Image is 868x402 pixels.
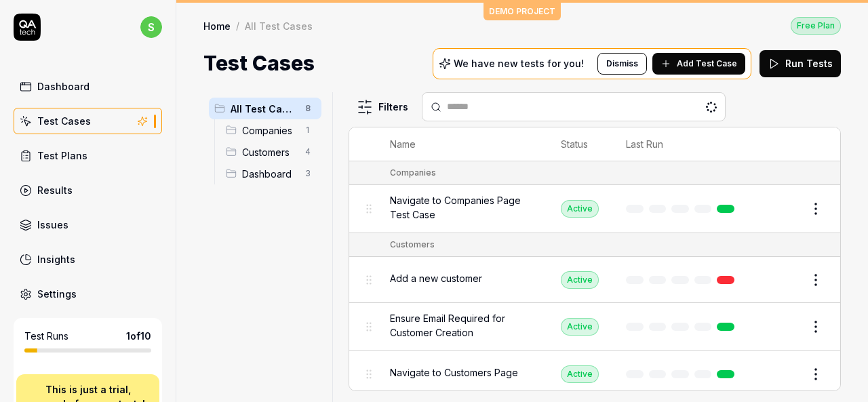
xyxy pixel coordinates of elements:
button: Run Tests [759,50,841,77]
div: Test Cases [37,114,91,128]
div: Drag to reorderCompanies1 [220,119,321,141]
span: 1 [300,122,316,138]
a: Home [203,19,231,33]
button: s [140,14,162,41]
span: Add Test Case [677,58,737,70]
div: Drag to reorderDashboard3 [220,163,321,184]
span: s [140,16,162,38]
span: All Test Cases [231,102,297,116]
h5: Test Runs [24,330,68,342]
a: Dashboard [14,73,162,100]
div: Companies [390,167,436,179]
div: Settings [37,287,77,301]
span: Dashboard [242,167,297,181]
tr: Add a new customerActive [349,257,840,303]
span: 3 [300,165,316,182]
a: Test Plans [14,142,162,169]
a: Insights [14,246,162,273]
span: Companies [242,123,297,138]
button: Add Test Case [652,53,745,75]
h1: Test Cases [203,48,315,79]
span: 4 [300,144,316,160]
th: Status [547,127,612,161]
div: Active [561,365,599,383]
div: Dashboard [37,79,90,94]
tr: Navigate to Customers PageActive [349,351,840,397]
div: Drag to reorderCustomers4 [220,141,321,163]
div: Active [561,318,599,336]
div: Active [561,271,599,289]
a: Issues [14,212,162,238]
span: Ensure Email Required for Customer Creation [390,311,534,340]
a: Settings [14,281,162,307]
a: Results [14,177,162,203]
tr: Ensure Email Required for Customer CreationActive [349,303,840,351]
th: Name [376,127,547,161]
span: 1 of 10 [126,329,151,343]
button: Dismiss [597,53,647,75]
div: Customers [390,239,435,251]
div: / [236,19,239,33]
button: Filters [349,94,416,121]
div: Free Plan [791,17,841,35]
div: Test Plans [37,148,87,163]
p: We have new tests for you! [454,59,584,68]
span: Navigate to Companies Page Test Case [390,193,534,222]
div: Issues [37,218,68,232]
span: 8 [300,100,316,117]
span: Navigate to Customers Page [390,365,518,380]
th: Last Run [612,127,753,161]
span: Customers [242,145,297,159]
button: Free Plan [791,16,841,35]
tr: Navigate to Companies Page Test CaseActive [349,185,840,233]
div: Active [561,200,599,218]
div: All Test Cases [245,19,313,33]
span: Add a new customer [390,271,482,285]
div: Insights [37,252,75,266]
div: Results [37,183,73,197]
a: Test Cases [14,108,162,134]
